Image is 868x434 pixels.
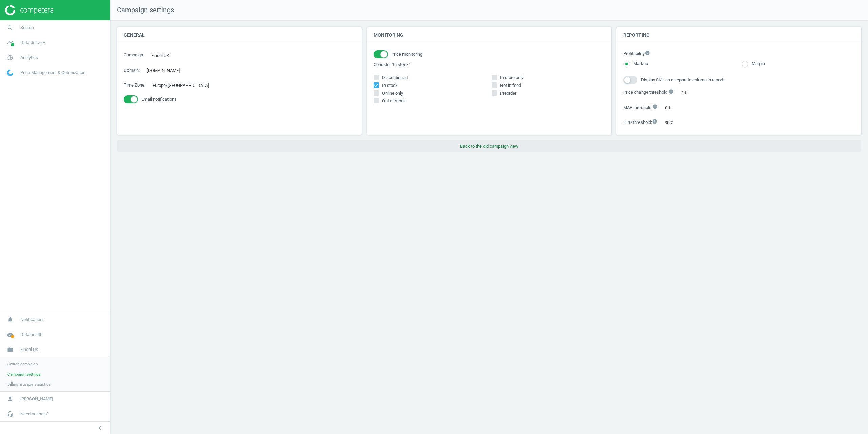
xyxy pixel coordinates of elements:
i: headset_mic [4,408,17,420]
span: Not in feed [499,82,522,89]
span: Analytics [20,55,38,61]
span: Data delivery [20,40,45,46]
h4: Monitoring [367,27,612,43]
span: Price Management & Optimization [20,70,85,76]
label: Price change threshold : [623,89,674,96]
i: chevron_left [96,424,104,432]
label: Consider "In stock" [374,62,605,68]
div: Europe/[GEOGRAPHIC_DATA] [149,80,219,91]
i: work [4,343,17,356]
div: 30 % [661,117,684,128]
h4: Reporting [616,27,861,43]
label: Time Zone : [124,82,145,88]
button: chevron_left [91,423,108,432]
label: Campaign : [124,52,144,58]
img: ajHJNr6hYgQAAAAASUVORK5CYII= [5,5,53,15]
span: Online only [381,90,405,96]
span: Out of stock [381,98,407,104]
span: Findel UK [20,346,38,353]
span: Search [20,25,34,31]
div: 2 % [677,88,698,98]
span: Discontinued [381,75,409,81]
i: info [652,119,657,124]
label: HPD threshold : [623,119,657,126]
label: Markup [630,61,648,67]
span: Campaign settings [7,372,41,377]
div: Findel UK [147,50,180,61]
i: person [4,393,17,405]
label: Margin [748,61,765,67]
label: Profitability [623,50,854,57]
span: Email notifications [141,96,177,102]
i: cloud_done [4,328,17,341]
h4: General [117,27,362,43]
label: Domain : [124,67,140,73]
span: Notifications [20,317,45,323]
span: Campaign settings [110,5,174,15]
div: 0 % [661,102,682,113]
span: Data health [20,332,42,338]
span: Preorder [499,90,518,96]
i: search [4,21,17,34]
div: [DOMAIN_NAME] [143,65,190,76]
button: Back to the old campaign view [117,140,861,152]
span: Display SKU as a separate column in reports [641,77,726,83]
span: Need our help? [20,411,49,417]
img: wGWNvw8QSZomAAAAABJRU5ErkJggg== [7,70,13,76]
i: timeline [4,36,17,49]
span: Price monitoring [391,51,422,57]
span: Switch campaign [7,361,38,367]
span: [PERSON_NAME] [20,396,53,402]
label: MAP threshold : [623,104,658,111]
span: In stock [381,82,399,89]
i: info [645,50,650,56]
i: info [668,89,674,94]
i: info [652,104,658,109]
i: pie_chart_outlined [4,51,17,64]
i: notifications [4,313,17,326]
span: Billing & usage statistics [7,382,51,387]
span: In store only [499,75,525,81]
